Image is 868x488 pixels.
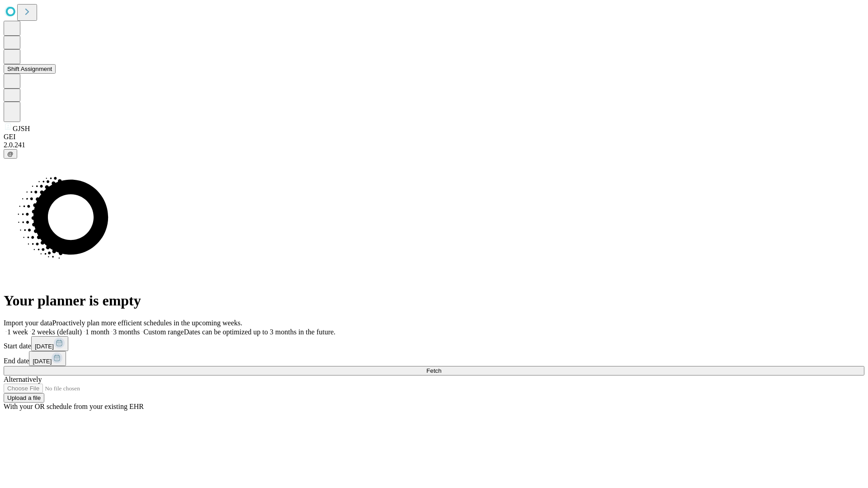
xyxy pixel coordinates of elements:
[52,319,242,327] span: Proactively plan more efficient schedules in the upcoming weeks.
[4,149,17,159] button: @
[4,133,864,141] div: GEI
[4,319,52,327] span: Import your data
[4,141,864,149] div: 2.0.241
[4,336,864,351] div: Start date
[85,328,109,336] span: 1 month
[13,125,30,132] span: GJSH
[7,150,14,157] span: @
[4,292,864,309] h1: Your planner is empty
[4,403,144,410] span: With your OR schedule from your existing EHR
[4,64,56,74] button: Shift Assignment
[4,375,42,383] span: Alternatively
[31,336,68,351] button: [DATE]
[4,351,864,366] div: End date
[29,351,66,366] button: [DATE]
[426,367,441,374] span: Fetch
[4,393,44,403] button: Upload a file
[4,366,864,375] button: Fetch
[32,328,82,336] span: 2 weeks (default)
[7,328,28,336] span: 1 week
[143,328,184,336] span: Custom range
[113,328,140,336] span: 3 months
[184,328,335,336] span: Dates can be optimized up to 3 months in the future.
[33,358,52,365] span: [DATE]
[35,343,54,350] span: [DATE]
